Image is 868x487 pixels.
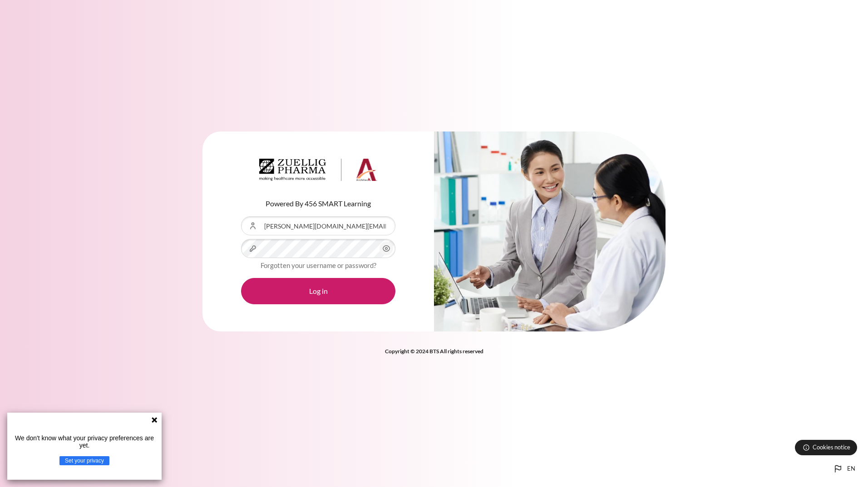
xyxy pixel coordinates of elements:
p: Powered By 456 SMART Learning [241,198,395,209]
p: We don't know what your privacy preferences are yet. [11,434,158,449]
a: Forgotten your username or password? [261,261,376,269]
strong: Copyright © 2024 BTS All rights reserved [385,348,483,355]
input: Username or Email Address [241,216,395,235]
span: Cookies notice [813,443,850,452]
button: Languages [829,460,859,478]
button: Cookies notice [795,440,857,455]
img: Architeck [259,159,377,181]
button: Set your privacy [59,456,109,465]
span: en [847,464,855,473]
a: Architeck [259,159,377,185]
button: Log in [241,278,395,304]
